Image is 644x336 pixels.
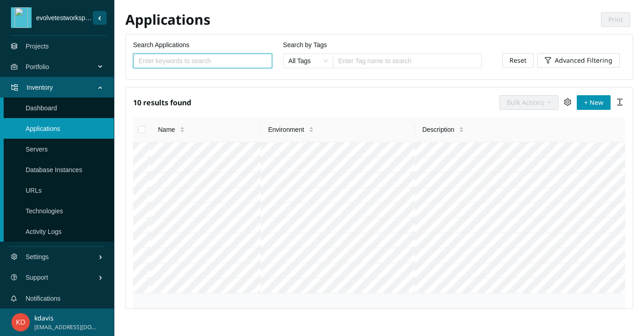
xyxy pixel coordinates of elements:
[537,53,620,68] button: Advanced Filtering
[268,125,304,135] span: Environment
[34,313,98,323] p: kdavis
[564,98,571,106] span: setting
[34,323,98,332] span: [EMAIL_ADDRESS][DOMAIN_NAME]
[577,95,611,110] button: + New
[125,11,378,29] h2: Applications
[422,125,454,135] span: Description
[584,98,603,108] span: + New
[11,313,30,331] img: b6c3e967e4c3ec297b765b8b4980cd6e
[289,54,328,68] span: All Tags
[26,187,42,194] a: URLs
[26,104,57,112] a: Dashboard
[415,117,625,142] th: Description
[151,117,261,142] th: Name
[26,125,60,132] a: Applications
[510,55,526,65] span: Reset
[26,264,98,291] span: Support
[26,243,98,271] span: Settings
[499,95,558,110] button: Bulk Actions
[26,53,99,81] span: Portfolio
[133,40,189,50] label: Search Applications
[26,146,48,153] a: Servers
[158,125,175,135] span: Name
[616,98,623,106] span: column-height
[133,95,191,110] h5: 10 results found
[283,40,327,50] label: Search by Tags
[139,56,259,66] input: Search Applications
[26,295,60,302] a: Notifications
[27,74,99,101] span: Inventory
[261,117,415,142] th: Environment
[601,12,630,27] button: Print
[502,53,534,68] button: Reset
[26,228,62,235] a: Activity Logs
[555,55,612,65] span: Advanced Filtering
[26,207,63,215] a: Technologies
[26,166,82,173] a: Database Instances
[32,13,93,23] span: evolvetestworkspace1
[13,7,30,28] img: Evolve-E-only-black-on-orange.png
[26,43,49,50] a: Projects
